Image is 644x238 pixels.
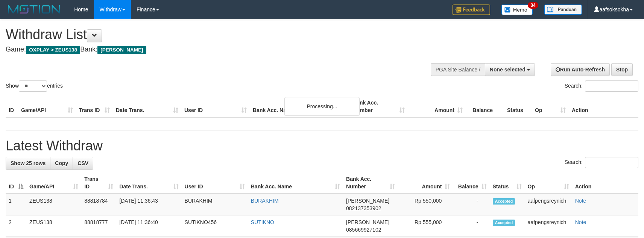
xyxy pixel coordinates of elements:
[585,157,638,168] input: Search:
[346,198,389,204] span: [PERSON_NAME]
[466,96,504,117] th: Balance
[611,63,633,76] a: Stop
[251,198,279,204] a: BURAKHIM
[76,96,113,117] th: Trans ID
[182,172,248,194] th: User ID: activate to sort column ascending
[248,172,343,194] th: Bank Acc. Name: activate to sort column ascending
[551,63,610,76] a: Run Auto-Refresh
[453,172,489,194] th: Balance: activate to sort column ascending
[528,2,538,9] span: 34
[572,172,638,194] th: Action
[6,138,638,153] h1: Latest Withdraw
[575,198,586,204] a: Note
[398,215,453,237] td: Rp 555,000
[284,97,360,116] div: Processing...
[453,5,490,15] img: Feedback.jpg
[116,172,181,194] th: Date Trans.: activate to sort column ascending
[6,4,63,15] img: MOTION_logo.png
[81,215,116,237] td: 88818777
[490,67,526,73] span: None selected
[525,215,572,237] td: aafpengsreynich
[565,157,638,168] label: Search:
[50,157,73,170] a: Copy
[55,160,68,166] span: Copy
[182,194,248,215] td: BURAKHIM
[408,96,466,117] th: Amount
[544,5,582,15] img: panduan.png
[6,27,422,42] h1: Withdraw List
[346,227,381,233] span: Copy 085669927102 to clipboard
[569,96,638,117] th: Action
[6,80,63,92] label: Show entries
[113,96,181,117] th: Date Trans.
[26,215,81,237] td: ZEUS138
[585,80,638,92] input: Search:
[504,96,532,117] th: Status
[116,194,181,215] td: [DATE] 11:36:43
[6,157,50,170] a: Show 25 rows
[493,198,515,205] span: Accepted
[26,172,81,194] th: Game/API: activate to sort column ascending
[398,194,453,215] td: Rp 550,000
[453,194,489,215] td: -
[77,160,88,166] span: CSV
[343,172,398,194] th: Bank Acc. Number: activate to sort column ascending
[575,219,586,225] a: Note
[485,63,535,76] button: None selected
[81,172,116,194] th: Trans ID: activate to sort column ascending
[398,172,453,194] th: Amount: activate to sort column ascending
[6,96,18,117] th: ID
[346,219,389,225] span: [PERSON_NAME]
[453,215,489,237] td: -
[501,5,533,15] img: Button%20Memo.svg
[6,215,26,237] td: 2
[525,194,572,215] td: aafpengsreynich
[6,172,26,194] th: ID: activate to sort column descending
[26,194,81,215] td: ZEUS138
[81,194,116,215] td: 88818784
[532,96,569,117] th: Op
[431,63,485,76] div: PGA Site Balance /
[493,220,515,226] span: Accepted
[490,172,525,194] th: Status: activate to sort column ascending
[19,80,47,92] select: Showentries
[6,46,422,53] h4: Game: Bank:
[346,205,381,211] span: Copy 082137353902 to clipboard
[26,46,80,54] span: OXPLAY > ZEUS138
[250,96,350,117] th: Bank Acc. Name
[525,172,572,194] th: Op: activate to sort column ascending
[6,194,26,215] td: 1
[182,215,248,237] td: SUTIKNO456
[350,96,408,117] th: Bank Acc. Number
[116,215,181,237] td: [DATE] 11:36:40
[18,96,76,117] th: Game/API
[181,96,250,117] th: User ID
[565,80,638,92] label: Search:
[73,157,93,170] a: CSV
[97,46,146,54] span: [PERSON_NAME]
[251,219,274,225] a: SUTIKNO
[11,160,46,166] span: Show 25 rows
